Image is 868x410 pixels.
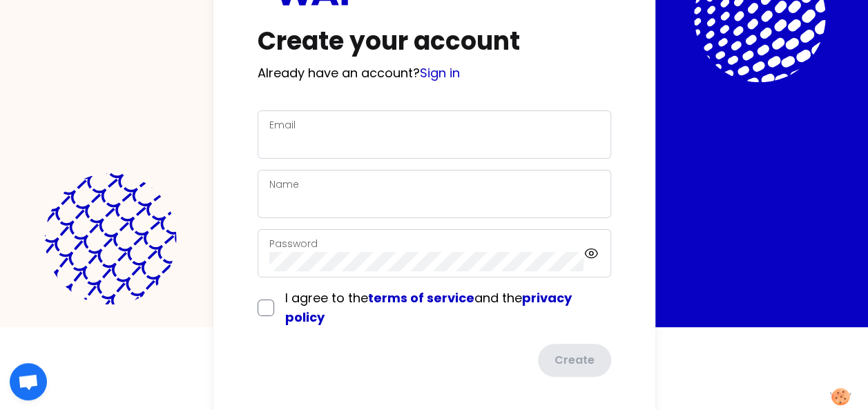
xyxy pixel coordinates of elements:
button: Create [538,344,611,377]
div: Ouvrir le chat [10,363,47,400]
label: Password [269,237,318,251]
a: terms of service [368,289,474,306]
p: Already have an account? [258,64,611,83]
a: Sign in [420,64,460,81]
span: I agree to the and the [285,289,572,326]
h1: Create your account [258,28,611,55]
label: Email [269,118,296,132]
a: privacy policy [285,289,572,326]
label: Name [269,177,299,191]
